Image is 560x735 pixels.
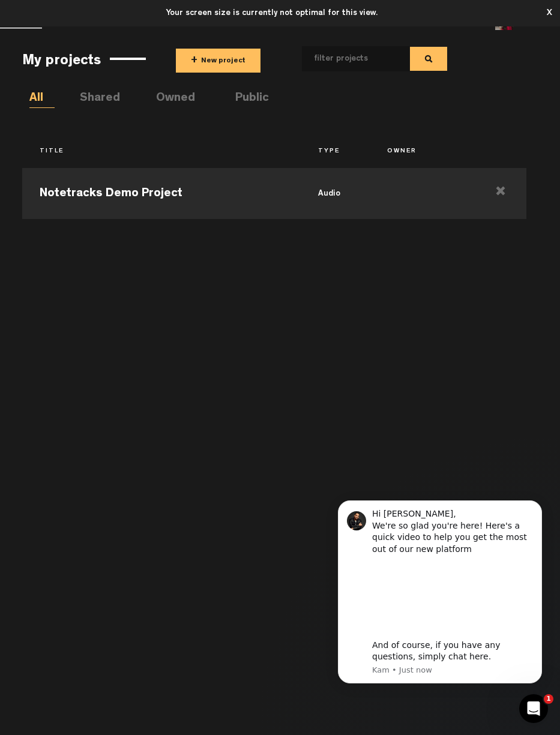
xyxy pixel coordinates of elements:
[302,46,391,71] input: filter projects
[22,54,101,70] h3: My projects
[22,165,300,219] td: Notetracks Demo Project
[52,182,213,193] p: Message from Kam, sent Just now
[29,90,55,108] li: All
[370,142,474,162] th: Owner
[519,694,548,723] iframe: Intercom live chat
[176,49,260,73] button: +New project
[544,694,553,704] span: 1
[22,142,300,162] th: Title
[166,9,378,17] span: Your screen size is currently not optimal for this view.
[80,90,105,108] li: Shared
[52,79,213,151] iframe: vimeo
[191,54,197,68] span: +
[301,165,370,219] td: audio
[52,157,213,181] div: And of course, if you have any questions, simply chat here.
[301,142,370,162] th: Type
[156,90,181,108] li: Owned
[541,5,558,22] div: X
[320,482,560,703] iframe: Intercom notifications message
[235,90,260,108] li: Public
